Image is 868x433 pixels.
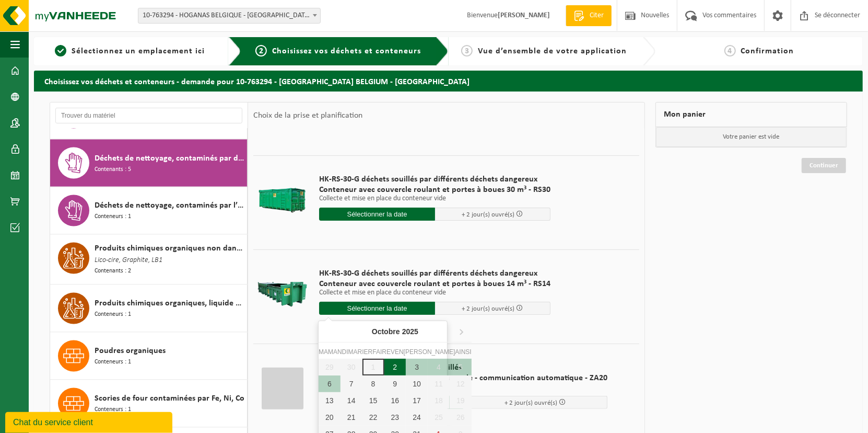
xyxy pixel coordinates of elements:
span: Sélectionnez un emplacement ici [72,47,205,55]
span: 3 [461,45,473,56]
span: HK-RS-30-G déchets souillés par différents déchets dangereux [319,174,550,185]
div: 16 [384,392,406,409]
span: 1 [55,45,66,56]
div: Marier [348,347,373,357]
input: Trouver du matériel [55,108,242,123]
span: Conteneurs : 1 [95,212,131,222]
strong: [PERSON_NAME] [498,12,550,19]
div: 22 [362,409,384,426]
span: Déchets de nettoyage, contaminés par l’huile [95,200,244,212]
div: Choix de la prise et planification [248,102,368,129]
span: + 2 jour(s) ouvré(s) [505,400,557,406]
button: Produits chimiques organiques non dangereux, liquides dans de petits emballages Lico-cire, Graphi... [50,235,248,285]
div: Faire [372,347,391,357]
div: 24 [406,409,428,426]
button: Déchets de nettoyage, contaminés par l’huile Conteneurs : 1 [50,187,248,235]
div: 14 [341,392,362,409]
div: Mon panier [655,102,847,127]
span: 10-763294 - HOGANAS BELGIUM - ATH [138,8,321,24]
button: Poudres organiques Conteneurs : 1 [50,333,248,380]
span: Produits chimiques organiques non dangereux, liquides dans de petits emballages [95,243,244,255]
div: 6 [319,375,341,392]
a: Continuer [802,158,846,173]
span: HK-RS-30-G déchets souillés par différents déchets dangereux [319,268,550,279]
div: 17 [406,392,428,409]
span: + 2 jour(s) ouvré(s) [462,211,514,218]
p: Votre panier est vide [656,127,847,147]
span: Confirmation [741,47,794,55]
button: Déchets de nettoyage, contaminés par divers déchets dangereux Contenants : 5 [50,140,248,187]
div: ainsi [455,347,471,357]
div: 7 [341,375,362,392]
span: Conteneur avec couvercle roulant et portes à boues 14 m³ - RS14 [319,279,550,289]
div: 15 [362,392,384,409]
div: 3 [406,359,428,375]
p: Collecte et mise en place du conteneur vide [319,195,550,202]
font: Octobre [372,328,400,335]
div: 2 [384,359,406,375]
span: + 2 jour(s) ouvré(s) [462,305,514,312]
div: 20 [319,409,341,426]
span: Citer [587,10,606,21]
span: Lico-cire, Graphite, LB1 [95,255,162,267]
a: Citer [566,5,612,26]
p: Collecte et mise en place du conteneur vide [319,289,550,297]
button: Produits chimiques organiques, liquide dangereux dans de petits contenants Conteneurs : 1 [50,285,248,333]
span: Conteneurs : 1 [95,310,131,320]
span: Scories de four contaminées par Fe, Ni, Co [95,393,244,405]
span: Contenants : 5 [95,165,131,175]
div: Di [342,347,348,357]
div: 13 [319,392,341,409]
a: 1Sélectionnez un emplacement ici [39,45,220,58]
button: Scories de four contaminées par Fe, Ni, Co Conteneurs : 1 [50,380,248,428]
i: 2025 [402,328,418,335]
div: [PERSON_NAME] [404,347,455,357]
div: 10 [406,375,428,392]
span: Conteneur avec couvercle roulant et portes à boues 30 m³ - RS30 [319,185,550,195]
span: Vue d’ensemble de votre application [478,47,627,55]
span: 10-763294 - HOGANAS BELGIUM - ATH [138,8,320,23]
div: Ven [391,347,404,357]
input: Sélectionner la date [319,208,435,221]
h2: Choisissez vos déchets et conteneurs - demande pour 10-763294 - [GEOGRAPHIC_DATA] BELGIUM - [GEOG... [34,71,863,91]
span: Produits chimiques organiques, liquide dangereux dans de petits contenants [95,298,244,310]
div: 23 [384,409,406,426]
span: Conteneurs : 1 [95,358,131,368]
span: Conteneurs : 1 [95,405,131,415]
span: Déchets de nettoyage, contaminés par divers déchets dangereux [95,152,244,165]
span: Poudres organiques [95,345,166,358]
font: Bienvenue [467,12,550,19]
iframe: chat widget [5,410,174,433]
span: 4 [724,45,736,56]
div: 8 [362,375,384,392]
div: maman [319,347,342,357]
span: Contenants : 2 [95,267,131,277]
span: Choisissez vos déchets et conteneurs [272,47,421,55]
div: 21 [341,409,362,426]
input: Sélectionner la date [319,302,435,315]
div: 9 [384,375,406,392]
span: 2 [255,45,267,56]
